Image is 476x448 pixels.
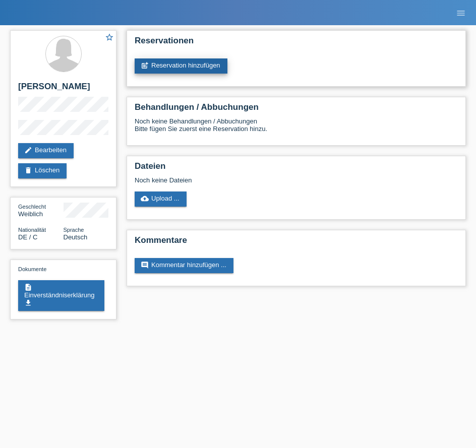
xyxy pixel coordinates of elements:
[24,299,32,307] i: get_app
[135,235,458,250] h2: Kommentare
[18,227,46,233] span: Nationalität
[18,82,108,97] h2: [PERSON_NAME]
[135,176,365,184] div: Noch keine Dateien
[456,8,466,18] i: menu
[135,58,227,74] a: post_addReservation hinzufügen
[141,61,149,70] i: post_add
[135,161,458,176] h2: Dateien
[64,233,88,241] span: Deutsch
[18,163,67,178] a: deleteLöschen
[18,280,104,311] a: descriptionEinverständniserklärungget_app
[18,266,46,272] span: Dokumente
[135,258,233,273] a: commentKommentar hinzufügen ...
[64,227,84,233] span: Sprache
[24,146,32,154] i: edit
[24,166,32,174] i: delete
[105,33,114,42] i: star_border
[105,33,114,43] a: star_border
[18,233,37,241] span: Deutschland / C / 24.03.2008
[135,36,458,51] h2: Reservationen
[451,10,471,16] a: menu
[18,203,64,218] div: Weiblich
[141,195,149,203] i: cloud_upload
[135,102,458,117] h2: Behandlungen / Abbuchungen
[135,191,187,207] a: cloud_uploadUpload ...
[18,204,46,210] span: Geschlecht
[135,117,458,140] div: Noch keine Behandlungen / Abbuchungen Bitte fügen Sie zuerst eine Reservation hinzu.
[141,261,149,269] i: comment
[24,283,32,291] i: description
[18,143,74,158] a: editBearbeiten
